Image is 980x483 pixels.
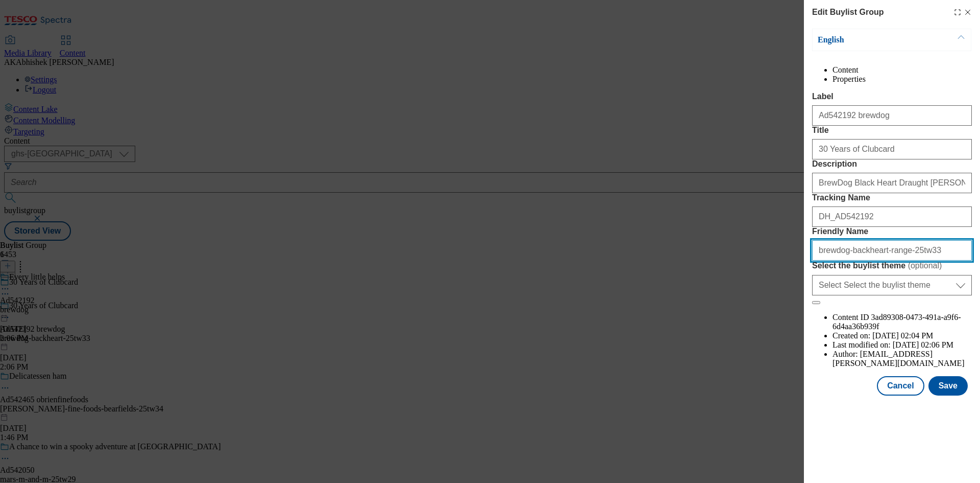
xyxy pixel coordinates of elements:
label: Title [812,126,972,135]
input: Enter Title [812,139,972,159]
li: Content ID [832,313,972,331]
span: ( optional ) [908,261,942,270]
li: Author: [832,350,972,368]
label: Friendly Name [812,227,972,236]
input: Enter Label [812,105,972,126]
label: Tracking Name [812,193,972,202]
input: Enter Description [812,173,972,193]
input: Enter Friendly Name [812,240,972,261]
span: [DATE] 02:04 PM [872,331,933,340]
p: English [818,35,925,45]
button: Save [928,376,968,396]
span: 3ad89308-0473-491a-a9f6-6d4aa36b939f [832,313,961,331]
label: Description [812,159,972,169]
label: Label [812,92,972,101]
li: Last modified on: [832,340,972,350]
label: Select the buylist theme [812,261,972,271]
li: Properties [832,75,972,84]
h4: Edit Buylist Group [812,6,884,18]
li: Created on: [832,331,972,340]
button: Cancel [877,376,924,396]
li: Content [832,65,972,75]
input: Enter Tracking Name [812,206,972,227]
span: [DATE] 02:06 PM [893,340,953,349]
span: [EMAIL_ADDRESS][PERSON_NAME][DOMAIN_NAME] [832,350,965,367]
